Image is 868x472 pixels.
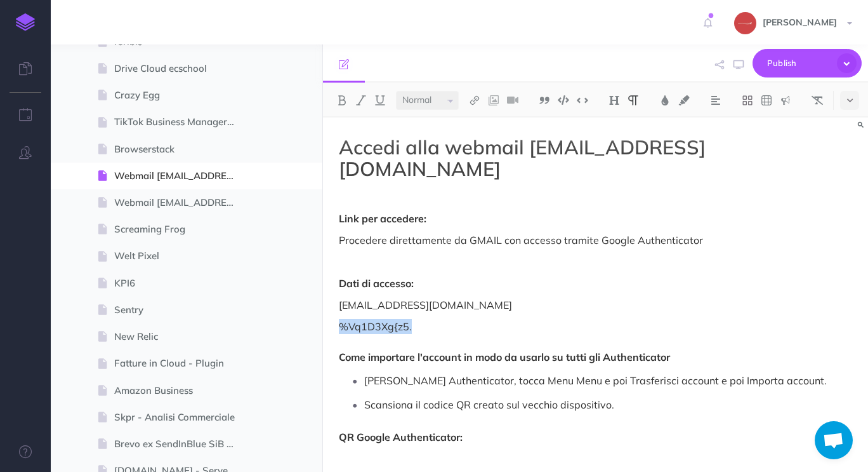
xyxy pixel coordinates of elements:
span: Drive Cloud ecschool [114,61,246,76]
img: Underline button [374,95,386,105]
img: 272305e6071d9c425e97da59a84c7026.jpg [734,12,756,34]
img: Link button [469,95,480,105]
div: Aprire la chat [815,421,853,459]
img: Text color button [659,95,671,105]
span: Fatture in Cloud - Plugin [114,356,246,371]
span: Publish [767,53,831,73]
button: Publish [753,49,862,78]
span: New Relic [114,329,246,344]
img: Bold button [336,95,348,105]
span: Skpr - Analisi Commerciale [114,410,246,425]
img: Text background color button [678,95,690,105]
span: [PERSON_NAME] [756,17,843,28]
img: Add video button [507,95,518,105]
p: Procedere direttamente da GMAIL con accesso tramite Google Authenticator [339,233,852,248]
img: Italic button [355,95,367,105]
span: Webmail [EMAIL_ADDRESS][DOMAIN_NAME] [114,195,246,210]
img: Headings dropdown button [608,95,620,105]
span: Screaming Frog [114,222,246,237]
img: Create table button [761,95,772,105]
p: Scansiona il codice QR creato sul vecchio dispositivo. [364,395,852,414]
p: [EMAIL_ADDRESS][DOMAIN_NAME] [339,297,852,313]
img: Add image button [488,95,499,105]
img: Clear styles button [812,95,823,105]
img: Code block button [558,95,569,105]
p: [PERSON_NAME] Authenticator, tocca Menu Menu e poi Trasferisci account e poi Importa account. [364,371,852,390]
span: TikTok Business Manager agency [114,114,246,130]
span: Welt Pixel [114,248,246,264]
span: KPI6 [114,276,246,291]
strong: Link per accedere: [339,212,426,225]
span: Browserstack [114,142,246,157]
span: Accedi alla webmail [EMAIL_ADDRESS][DOMAIN_NAME] [339,135,706,181]
span: Webmail [EMAIL_ADDRESS][DOMAIN_NAME] [114,168,246,184]
span: Amazon Business [114,383,246,398]
img: Callout dropdown menu button [780,95,791,105]
p: %Vq1D3Xg{z5. [339,319,852,365]
span: Brevo ex SendInBlue SiB - Formazione [114,436,246,452]
strong: Come importare l'account in modo da usarlo su tutti gli Authenticator [339,351,670,363]
span: Crazy Egg [114,88,246,103]
strong: QR Google Authenticator: [339,431,463,443]
img: Inline code button [577,95,588,105]
span: Sentry [114,302,246,318]
img: Paragraph button [628,95,639,105]
img: Alignment dropdown menu button [710,95,721,105]
img: Blockquote button [539,95,550,105]
strong: Dati di accesso: [339,277,414,290]
img: logo-mark.svg [16,13,35,31]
